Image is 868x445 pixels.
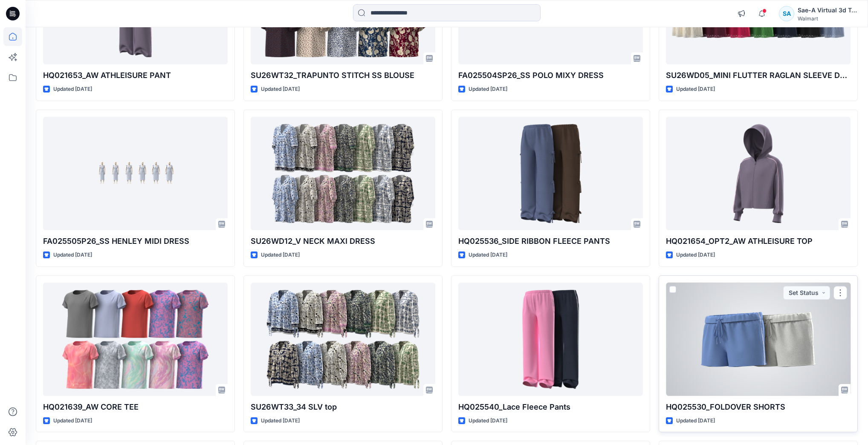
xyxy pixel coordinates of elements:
div: SA [779,6,794,21]
p: SU26WT32_TRAPUNTO STITCH SS BLOUSE [251,69,435,81]
p: Updated [DATE] [261,251,300,260]
a: SU26WD12_V NECK MAXI DRESS [251,117,435,230]
p: SU26WD05_MINI FLUTTER RAGLAN SLEEVE DRESS [666,69,851,81]
p: FA025504SP26_SS POLO MIXY DRESS [458,69,643,81]
p: HQ021654_OPT2_AW ATHLEISURE TOP [666,235,851,247]
p: FA025505P26_SS HENLEY MIDI DRESS [43,235,228,247]
div: Walmart [798,15,857,22]
p: Updated [DATE] [676,416,715,425]
a: HQ021639_AW CORE TEE [43,283,228,396]
p: HQ025530_FOLDOVER SHORTS [666,401,851,413]
a: SU26WT33_34 SLV top [251,283,435,396]
p: Updated [DATE] [469,251,507,260]
p: SU26WT33_34 SLV top [251,401,435,413]
p: Updated [DATE] [469,85,507,94]
p: SU26WD12_V NECK MAXI DRESS [251,235,435,247]
p: Updated [DATE] [53,416,92,425]
a: HQ021654_OPT2_AW ATHLEISURE TOP [666,117,851,230]
div: Sae-A Virtual 3d Team [798,5,857,15]
a: HQ025530_FOLDOVER SHORTS [666,283,851,396]
p: Updated [DATE] [53,85,92,94]
p: Updated [DATE] [53,251,92,260]
p: Updated [DATE] [261,85,300,94]
p: Updated [DATE] [676,251,715,260]
p: HQ025536_SIDE RIBBON FLEECE PANTS [458,235,643,247]
p: HQ021653_AW ATHLEISURE PANT [43,69,228,81]
p: Updated [DATE] [469,416,507,425]
a: HQ025540_Lace Fleece Pants [458,283,643,396]
a: HQ025536_SIDE RIBBON FLEECE PANTS [458,117,643,230]
p: HQ025540_Lace Fleece Pants [458,401,643,413]
p: HQ021639_AW CORE TEE [43,401,228,413]
p: Updated [DATE] [676,85,715,94]
a: FA025505P26_SS HENLEY MIDI DRESS [43,117,228,230]
p: Updated [DATE] [261,416,300,425]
